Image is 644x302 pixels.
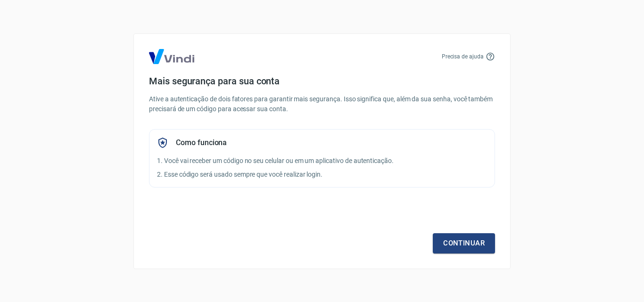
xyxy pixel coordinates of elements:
h5: Como funciona [176,138,227,147]
h4: Mais segurança para sua conta [149,75,495,87]
p: Precisa de ajuda [442,52,484,61]
p: 1. Você vai receber um código no seu celular ou em um aplicativo de autenticação. [157,156,487,166]
a: Continuar [433,233,495,253]
p: Ative a autenticação de dois fatores para garantir mais segurança. Isso significa que, além da su... [149,94,495,114]
p: 2. Esse código será usado sempre que você realizar login. [157,170,487,180]
img: Logo Vind [149,49,194,64]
